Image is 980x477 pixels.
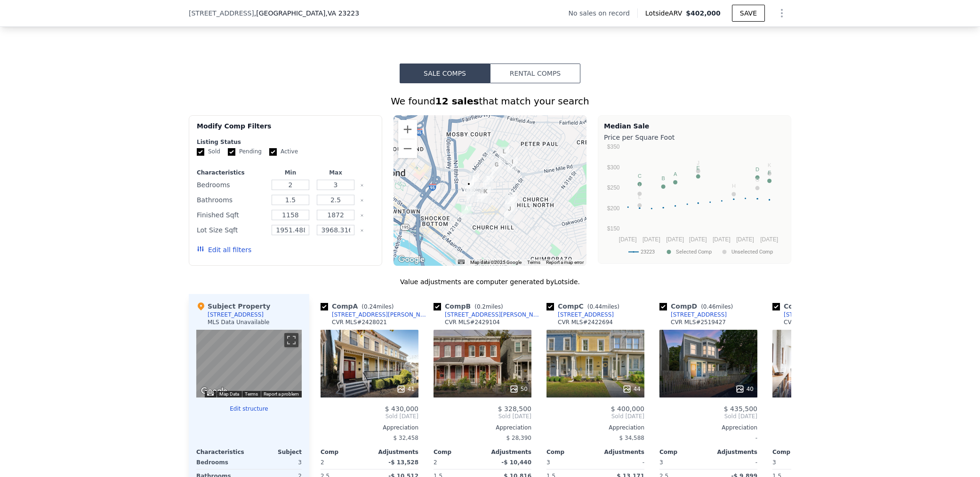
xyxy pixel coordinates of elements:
[332,318,387,326] div: CVR MLS # 2428021
[671,311,727,318] div: [STREET_ADDRESS]
[546,424,644,431] div: Appreciation
[464,179,474,195] div: 2000 Cedar St
[197,208,266,222] div: Finished Sqft
[199,385,230,397] a: Open this area in Google Maps (opens a new window)
[208,311,264,318] div: [STREET_ADDRESS]
[471,303,506,310] span: ( miles)
[360,214,364,217] button: Clear
[546,311,614,318] a: [STREET_ADDRESS]
[284,333,298,347] button: Toggle fullscreen view
[189,277,791,286] div: Value adjustments are computer generated by Lotside .
[481,187,491,203] div: 710 N 23rd St
[245,391,258,397] a: Terms (opens in new tab)
[713,236,731,243] text: [DATE]
[768,170,771,175] text: F
[546,413,644,420] span: Sold [DATE]
[501,459,531,466] span: -$ 10,440
[755,167,759,172] text: D
[360,183,364,187] button: Clear
[196,302,270,311] div: Subject Property
[527,260,540,265] a: Terms (opens in new tab)
[458,260,465,264] button: Keyboard shortcuts
[772,302,849,311] div: Comp E
[321,302,397,311] div: Comp A
[207,391,214,396] button: Keyboard shortcuts
[197,193,266,207] div: Bathrooms
[197,223,266,237] div: Lot Size Sqft
[228,148,235,156] input: Pending
[595,448,644,456] div: Adjustments
[394,435,418,441] span: $ 32,458
[251,456,302,469] div: 3
[643,236,660,243] text: [DATE]
[569,8,637,18] div: No sales on record
[398,120,417,139] button: Zoom in
[506,435,531,441] span: $ 28,390
[196,448,249,456] div: Characteristics
[505,192,515,208] div: 817 N 26th St
[772,413,870,420] span: Sold [DATE]
[724,405,757,413] span: $ 435,500
[434,413,531,420] span: Sold [DATE]
[197,138,374,146] div: Listing Status
[434,424,531,431] div: Appreciation
[697,165,700,171] text: E
[558,318,613,326] div: CVR MLS # 2422694
[638,173,642,179] text: C
[196,330,302,397] div: Map
[360,229,364,232] button: Clear
[396,254,427,266] img: Google
[772,4,791,23] button: Show Options
[199,385,230,397] img: Google
[589,303,602,310] span: 0.44
[507,195,517,211] div: 812 N 27th St
[666,236,684,243] text: [DATE]
[477,303,486,310] span: 0.2
[619,236,637,243] text: [DATE]
[469,173,479,189] div: 2016 Venable St
[546,448,595,456] div: Comp
[507,157,518,173] div: 1209 N 23rd St
[619,435,644,441] span: $ 34,588
[197,121,374,138] div: Modify Comp Filters
[641,249,655,255] text: 23223
[332,311,430,318] div: [STREET_ADDRESS][PERSON_NAME]
[445,318,500,326] div: CVR MLS # 2429104
[607,164,620,171] text: $300
[396,254,427,266] a: Open this area in Google Maps (opens a new window)
[269,148,298,156] label: Active
[219,391,239,397] button: Map Data
[659,448,708,456] div: Comp
[755,177,760,183] text: G
[400,64,490,83] button: Sale Comps
[482,448,531,456] div: Adjustments
[546,459,550,466] span: 3
[674,171,677,177] text: A
[735,384,754,394] div: 40
[659,431,757,445] div: -
[254,8,359,18] span: , [GEOGRAPHIC_DATA]
[784,311,840,318] div: [STREET_ADDRESS]
[264,391,299,397] a: Report a problem
[558,311,614,318] div: [STREET_ADDRESS]
[483,174,493,190] div: 2218 Venable St
[189,95,791,108] div: We found that match your search
[760,236,778,243] text: [DATE]
[645,8,686,18] span: Lotside ARV
[607,184,620,191] text: $250
[321,448,370,456] div: Comp
[228,148,262,156] label: Pending
[638,194,641,200] text: L
[686,9,721,17] span: $402,000
[434,459,437,466] span: 2
[607,143,620,150] text: $350
[396,384,415,394] div: 41
[197,148,220,156] label: Sold
[360,199,364,202] button: Clear
[546,302,623,311] div: Comp C
[509,384,528,394] div: 50
[321,459,324,466] span: 2
[196,405,302,413] button: Edit structure
[470,260,522,265] span: Map data ©2025 Google
[772,311,840,318] a: [STREET_ADDRESS]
